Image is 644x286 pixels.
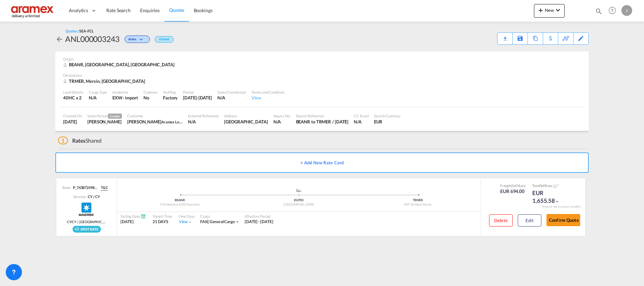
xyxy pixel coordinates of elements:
[58,137,102,144] div: Shared
[140,7,160,13] span: Enquiries
[537,7,562,13] span: New
[55,152,589,173] button: + Add New Rate Card
[501,33,509,39] div: Quote PDF is not available at this time
[63,56,581,62] div: Origin
[200,219,210,224] span: FAK
[78,201,95,218] img: Maersk Spot
[273,119,291,125] div: N/A
[125,35,150,43] div: Change Status Here
[73,226,101,233] div: Rollable available
[208,219,209,224] span: |
[79,219,106,224] span: NORTH SEA
[86,194,100,199] div: CY / CY
[143,95,158,101] div: No
[89,95,107,101] div: N/A
[179,219,193,225] div: Viewicon-chevron-down
[188,220,192,224] md-icon: icon-chevron-down
[63,78,147,84] div: TRMER, Mersin, Asia Pacific
[224,119,268,125] div: Lebanon
[67,219,77,224] span: CY/CY
[532,189,566,205] div: EUR 1,655.58
[296,119,349,125] div: BEANR to TRMER / 8 Oct 2025
[273,113,291,118] div: Inquiry No.
[188,119,219,125] div: N/A
[141,214,146,219] md-icon: Schedules Available
[163,90,178,95] div: Stuffing
[127,119,183,125] div: Farid Kachouh
[607,5,618,16] span: Help
[179,214,195,219] div: Free Days
[62,185,71,190] span: Rate:
[354,113,369,118] div: CC Email
[73,194,86,199] span: Service:
[10,3,56,18] img: dca169e0c7e311edbe1137055cab269e.png
[163,95,178,101] div: Factory Stuffing
[224,113,268,118] div: Address
[245,219,273,224] span: [DATE] - [DATE]
[546,214,580,226] button: Confirm Quote
[621,5,632,16] div: J
[183,90,212,95] div: Period
[518,214,541,227] button: Edit
[251,90,284,95] div: Terms and Condition
[239,198,358,202] div: EGPSD
[595,7,602,18] div: icon-magnify
[55,35,63,43] md-icon: icon-arrow-left
[537,6,545,14] md-icon: icon-plus 400-fg
[595,7,602,15] md-icon: icon-magnify
[358,202,477,207] div: MIP Terminal Mersin
[76,219,79,224] span: |
[73,226,101,233] img: Spot_rate_rollable_v2.png
[138,38,146,42] md-icon: icon-chevron-down
[58,137,68,144] span: 1
[120,214,146,219] div: Sailing Date
[217,95,246,101] div: N/A
[169,7,184,13] span: Quotes
[235,219,240,224] md-icon: icon-chevron-down
[239,202,358,207] div: [GEOGRAPHIC_DATA]
[55,33,65,44] div: icon-arrow-left
[194,7,213,13] span: Bookings
[540,184,545,188] span: Sell
[89,90,107,95] div: Cargo Type
[354,119,369,125] div: N/A
[123,95,138,101] div: - import
[245,219,273,225] div: 10 Oct 2025 - 10 Oct 2025
[217,90,246,95] div: Sales Coordinator
[374,119,401,125] div: EUR
[513,33,528,44] div: Save As Template
[358,198,477,202] div: TRMER
[63,90,83,95] div: Load Details
[512,184,518,188] span: Sell
[501,34,509,39] md-icon: icon-download
[63,113,82,118] div: Created On
[500,183,526,188] div: Freight Rate
[106,7,131,13] span: Rate Search
[120,219,146,225] div: [DATE]
[607,5,621,17] div: Help
[555,199,560,204] md-icon: icon-chevron-down
[200,214,240,219] div: Cargo
[374,113,401,118] div: Search Currency
[251,95,284,101] div: View
[69,62,175,67] span: BEANR, [GEOGRAPHIC_DATA], [GEOGRAPHIC_DATA]
[534,4,565,18] button: icon-plus 400-fgNewicon-chevron-down
[112,90,138,95] div: Incoterms
[489,214,513,227] button: Delete
[153,214,172,219] div: Transit Time
[63,119,82,125] div: 8 Oct 2025
[537,205,585,209] div: Remark and Inclusion included
[71,185,98,190] div: P_7438724988_P01n201f0
[65,33,119,44] div: ANL000003243
[79,29,93,33] span: SEA-FCL
[500,188,526,195] div: EUR 694.00
[63,62,176,68] div: BEANR, Antwerp, Europe
[552,184,557,189] button: Spot Rates are dynamic & can fluctuate with time
[532,183,566,189] div: Total Rate
[63,73,581,78] div: Destination
[108,114,122,119] span: Creator
[69,7,88,14] span: Analytics
[65,28,94,33] div: Quotes /SEA-FCL
[557,184,559,188] span: Subject to Remarks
